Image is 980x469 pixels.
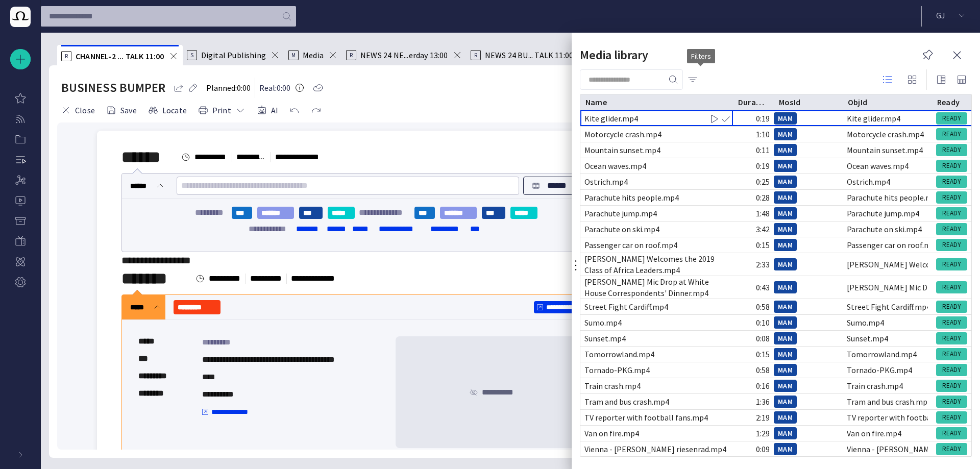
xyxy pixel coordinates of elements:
[847,282,928,293] div: President Obama's Mic Drop at White House Correspondents' Dinner.mp4
[778,351,793,358] span: MAM
[584,192,679,203] div: Parachute hits people.mp4
[584,176,628,187] div: Ostrich.mp4
[847,333,888,344] div: Sunset.mp4
[778,382,793,389] span: MAM
[847,380,903,391] div: Train crash.mp4
[756,349,770,360] div: 0:15
[584,333,626,344] div: Sunset.mp4
[847,224,922,235] div: Parachute on ski.mp4
[847,301,928,312] div: Street Fight Cardiff.mp4
[778,241,793,249] span: MAM
[756,333,770,344] div: 0:08
[847,443,928,455] div: Vienna - Prater riesenrad.mp4
[936,444,967,454] span: READY
[847,412,928,423] div: TV reporter with football fans.mp4
[936,302,967,312] span: READY
[779,97,800,107] div: MosId
[584,364,650,376] div: Tornado-PKG.mp4
[778,210,793,217] span: MAM
[778,146,793,154] span: MAM
[936,333,967,343] span: READY
[584,380,641,391] div: Train crash.mp4
[756,282,770,293] div: 0:43
[847,396,928,407] div: Tram and bus crash.mp4
[756,364,770,376] div: 0:58
[937,97,960,107] div: Ready
[847,428,901,439] div: Van on fire.mp4
[584,113,638,124] div: Kite glider.mp4
[584,129,661,140] div: Motorcycle crash.mp4
[756,396,770,407] div: 1:36
[584,396,669,407] div: Tram and bus crash.mp4
[936,240,967,250] span: READY
[756,192,770,203] div: 0:28
[584,253,729,276] div: [PERSON_NAME] Welcomes the 2019 Class of Africa Leaders.mp4
[778,115,793,122] span: MAM
[584,317,622,328] div: Sumo.mp4
[580,48,648,62] h2: Media library
[847,192,928,203] div: Parachute hits people.mp4
[738,97,766,107] div: Duration
[778,162,793,169] span: MAM
[778,194,793,201] span: MAM
[691,51,711,61] span: Filters
[936,282,967,292] span: READY
[584,144,660,156] div: Mountain sunset.mp4
[847,129,924,140] div: Motorcycle crash.mp4
[778,284,793,291] span: MAM
[847,144,923,156] div: Mountain sunset.mp4
[847,160,909,171] div: Ocean waves.mp4
[756,160,770,171] div: 0:19
[756,129,770,140] div: 1:10
[936,145,967,155] span: READY
[778,398,793,405] span: MAM
[756,259,770,270] div: 2:33
[756,301,770,312] div: 0:58
[936,259,967,269] span: READY
[936,113,967,124] span: READY
[778,366,793,374] span: MAM
[778,319,793,326] span: MAM
[778,131,793,138] span: MAM
[936,317,967,328] span: READY
[584,239,677,251] div: Passenger car on roof.mp4
[778,414,793,421] span: MAM
[936,365,967,375] span: READY
[778,335,793,342] span: MAM
[756,412,770,423] div: 2:19
[847,239,928,251] div: Passenger car on roof.mp4
[847,113,900,124] div: Kite glider.mp4
[756,239,770,251] div: 0:15
[847,317,884,328] div: Sumo.mp4
[778,261,793,268] span: MAM
[847,176,890,187] div: Ostrich.mp4
[936,381,967,391] span: READY
[936,161,967,171] span: READY
[936,192,967,203] span: READY
[936,428,967,438] span: READY
[584,349,654,360] div: Tomorrowland.mp4
[756,144,770,156] div: 0:11
[584,276,729,299] div: [PERSON_NAME] Mic Drop at White House Correspondents' Dinner.mp4
[568,251,584,280] div: Resize sidebar
[756,428,770,439] div: 1:29
[585,97,607,107] div: Name
[584,208,657,219] div: Parachute jump.mp4
[756,317,770,328] div: 0:10
[584,443,726,455] div: Vienna - [PERSON_NAME] riesenrad.mp4
[936,208,967,218] span: READY
[778,430,793,437] span: MAM
[847,349,917,360] div: Tomorrowland.mp4
[756,443,770,455] div: 0:09
[936,412,967,423] span: READY
[756,208,770,219] div: 1:48
[847,364,912,376] div: Tornado-PKG.mp4
[778,303,793,310] span: MAM
[584,412,708,423] div: TV reporter with football fans.mp4
[778,178,793,185] span: MAM
[756,176,770,187] div: 0:25
[848,97,867,107] div: ObjId
[756,224,770,235] div: 3:42
[936,349,967,359] span: READY
[584,224,659,235] div: Parachute on ski.mp4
